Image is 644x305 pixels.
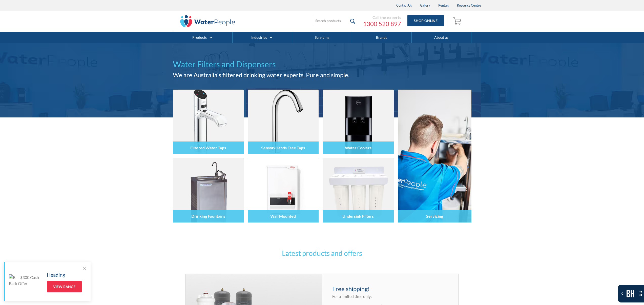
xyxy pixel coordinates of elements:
a: View Range [47,281,82,292]
img: Undersink Filters [323,158,393,222]
a: Open empty cart [452,15,464,27]
div: Industries [233,32,292,43]
a: Shop Online [407,15,444,26]
h4: Free shipping! [332,284,448,293]
img: Water Coolers [323,90,393,154]
h4: Wall Mounted [270,214,296,218]
img: Filtered Water Taps [173,90,244,154]
img: shopping cart [453,17,463,25]
p: For a limited time only: [332,293,448,299]
h4: Drinking Fountains [191,214,225,218]
a: About us [412,32,471,43]
input: Search products [312,15,358,26]
h4: Undersink Filters [342,214,374,218]
a: Brands [352,32,412,43]
h4: Sensor/Hands Free Taps [261,145,305,150]
a: Servicing [292,32,352,43]
div: Call the experts [363,15,401,20]
h4: Servicing [426,214,443,218]
a: Servicing [398,90,471,222]
a: Products [192,35,207,40]
h4: Water Coolers [345,145,371,150]
h4: Filtered Water Taps [190,145,226,150]
div: Products [173,32,233,43]
img: Sensor/Hands Free Taps [248,90,319,154]
img: Drinking Fountains [173,158,244,222]
img: Wall Mounted [248,158,319,222]
h3: Latest products and offers [223,248,421,258]
a: 1300 520 897 [363,20,401,28]
h5: Heading [47,271,65,278]
img: Billi $300 Cash Back Offer [9,274,42,287]
a: Industries [251,35,267,40]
